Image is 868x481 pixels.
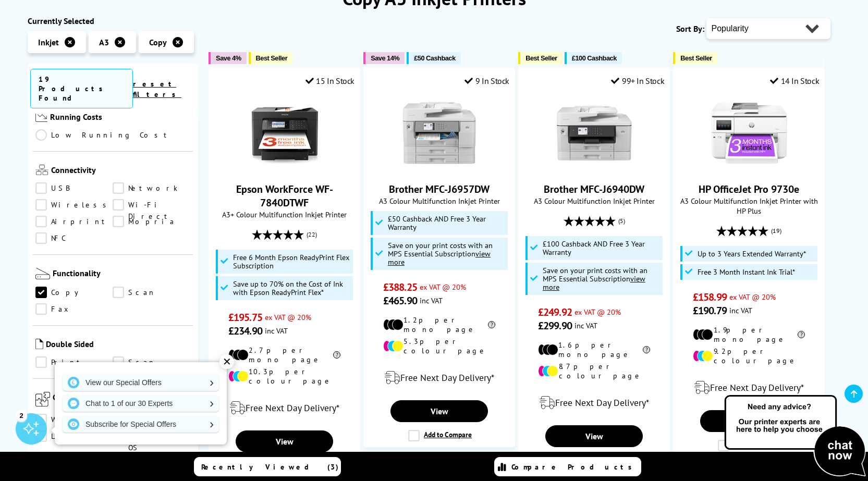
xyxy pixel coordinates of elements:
[710,164,788,174] a: HP OfficeJet Pro 9730e
[383,315,495,334] li: 1.2p per mono page
[246,94,324,172] img: Epson WorkForce WF-7840DTWF
[555,164,633,174] a: Brother MFC-J6940DW
[524,196,664,206] span: A3 Colour Multifunction Inkjet Printer
[369,196,509,206] span: A3 Colour Multifunction Inkjet Printer
[113,182,190,194] a: Network
[572,54,617,62] span: £100 Cashback
[555,94,633,172] img: Brother MFC-J6940DW
[400,164,479,174] a: Brother MFC-J6957DW
[383,294,417,307] span: £465.90
[722,393,868,479] img: Open Live Chat window
[30,69,133,108] span: 19 Products Found
[673,52,717,64] button: Best Seller
[113,199,190,211] a: Wi-Fi Direct
[407,52,460,64] button: £50 Cashback
[99,37,109,47] span: A3
[538,305,572,319] span: £249.92
[216,54,241,62] span: Save 4%
[53,392,191,409] span: Compatibility
[363,52,405,64] button: Save 14%
[201,462,339,472] span: Recently Viewed (3)
[729,292,776,302] span: ex VAT @ 20%
[35,356,113,368] a: Print
[35,165,48,175] img: Connectivity
[35,303,113,315] a: Fax
[699,182,799,196] a: HP OfficeJet Pro 9730e
[113,287,190,298] a: Scan
[50,112,190,125] span: Running Costs
[228,324,262,338] span: £234.90
[545,425,642,447] a: View
[214,393,354,423] div: modal_delivery
[543,240,661,256] span: £100 Cashback AND Free 3 Year Warranty
[525,54,557,62] span: Best Seller
[388,240,493,267] span: Save on your print costs with an MPS Essential Subscription
[693,304,727,317] span: £190.79
[236,430,333,452] a: View
[383,337,495,355] li: 5.3p per colour page
[63,374,219,391] a: View our Special Offers
[390,400,487,422] a: View
[246,164,324,174] a: Epson WorkForce WF-7840DTWF
[679,196,819,216] span: A3 Colour Multifunction Inkjet Printer with HP Plus
[729,305,752,315] span: inc VAT
[543,265,647,292] span: Save on your print costs with an MPS Essential Subscription
[679,373,819,402] div: modal_delivery
[228,346,340,364] li: 2.7p per mono page
[113,216,190,227] a: Mopria
[718,440,781,451] label: Add to Compare
[371,54,399,62] span: Save 14%
[698,268,795,276] span: Free 3 Month Instant Ink Trial*
[35,182,113,194] a: USB
[219,354,234,369] div: ✕
[265,312,311,322] span: ex VAT @ 20%
[228,367,340,386] li: 10.3p per colour page
[35,129,191,141] a: Low Running Cost
[511,462,638,472] span: Compare Products
[518,52,563,64] button: Best Seller
[35,232,113,244] a: NFC
[408,430,472,441] label: Add to Compare
[574,320,597,330] span: inc VAT
[236,182,333,209] a: Epson WorkForce WF-7840DTWF
[369,363,509,392] div: modal_delivery
[38,37,59,47] span: Inkjet
[771,221,781,241] span: (19)
[710,94,788,172] img: HP OfficeJet Pro 9730e
[194,457,341,476] a: Recently Viewed (3)
[16,410,27,421] div: 2
[693,290,727,304] span: £158.99
[400,94,479,172] img: Brother MFC-J6957DW
[35,112,48,122] img: Running Costs
[265,326,288,336] span: inc VAT
[35,287,113,298] a: Copy
[35,199,113,211] a: Wireless
[538,340,650,359] li: 1.6p per mono page
[256,54,288,62] span: Best Seller
[420,282,466,292] span: ex VAT @ 20%
[538,319,572,332] span: £299.90
[420,295,443,305] span: inc VAT
[305,76,354,86] div: 15 In Stock
[214,209,354,219] span: A3+ Colour Multifunction Inkjet Printer
[53,268,191,281] span: Functionality
[209,52,246,64] button: Save 4%
[693,347,805,365] li: 9.2p per colour page
[28,16,199,26] div: Currently Selected
[698,250,806,258] span: Up to 3 Years Extended Warranty*
[543,274,645,292] u: view more
[680,54,712,62] span: Best Seller
[611,76,664,86] div: 99+ In Stock
[35,392,50,406] img: Compatibility
[46,339,191,351] span: Double Sided
[464,76,509,86] div: 9 In Stock
[35,339,43,349] img: Double Sided
[35,216,113,227] a: Airprint
[565,52,622,64] button: £100 Cashback
[249,52,293,64] button: Best Seller
[414,54,455,62] span: £50 Cashback
[494,457,641,476] a: Compare Products
[133,79,181,99] a: reset filters
[770,76,819,86] div: 14 In Stock
[51,165,191,177] span: Connectivity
